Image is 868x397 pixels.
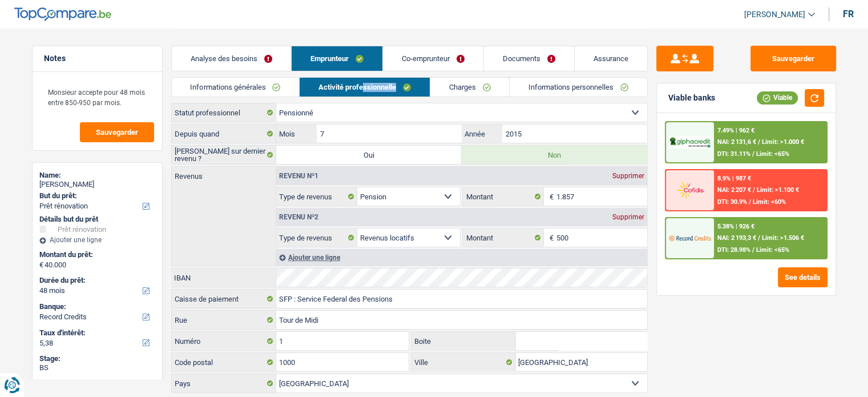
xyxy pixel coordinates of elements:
label: Non [462,146,647,164]
label: Ville [411,353,515,371]
span: Limit: >1.100 € [757,186,799,194]
a: Assurance [575,46,647,71]
label: Banque: [39,302,153,311]
div: Supprimer [609,173,647,179]
label: Boite [411,332,515,350]
label: Code postal [172,353,276,371]
span: Sauvegarder [96,129,138,136]
span: [PERSON_NAME] [744,10,805,19]
label: Rue [172,311,276,329]
img: Cofidis [669,179,711,200]
span: Limit: >1.506 € [762,234,804,242]
button: See details [778,267,827,287]
span: / [752,150,754,158]
a: Activité professionnelle [300,78,430,97]
span: Limit: >1.000 € [762,138,804,146]
a: Documents [484,46,574,71]
a: Co-emprunteur [383,46,483,71]
label: Durée du prêt: [39,276,153,285]
a: Informations personnelles [510,78,647,97]
span: € [544,228,556,247]
img: TopCompare Logo [14,7,111,21]
div: [PERSON_NAME] [39,180,155,189]
div: 8.9% | 987 € [717,175,751,182]
div: Ajouter une ligne [276,249,647,266]
label: Revenus [172,167,276,180]
span: DTI: 31.11% [717,150,750,158]
label: IBAN [171,268,276,287]
a: Analyse des besoins [172,46,291,71]
label: Montant [463,228,544,247]
span: NAI: 2 193,3 € [717,234,756,242]
button: Sauvegarder [750,46,836,71]
div: Ajouter une ligne [39,236,155,244]
input: AAAA [502,125,647,143]
input: MM [317,125,461,143]
div: BS [39,363,155,372]
a: [PERSON_NAME] [735,5,815,24]
span: / [749,198,751,206]
label: Type de revenus [276,228,357,247]
div: Revenu nº2 [276,214,321,220]
label: Statut professionnel [172,103,276,122]
span: / [758,234,760,242]
span: Limit: <65% [756,150,789,158]
label: Numéro [172,332,276,350]
label: Pays [172,374,276,392]
div: fr [843,9,854,19]
label: Montant du prêt: [39,250,153,259]
div: Stage: [39,354,155,363]
img: Record Credits [669,227,711,248]
span: Limit: <60% [753,198,786,206]
a: Charges [430,78,510,97]
label: Oui [276,146,462,164]
span: € [39,260,43,270]
div: Name: [39,171,155,180]
span: DTI: 30.9% [717,198,747,206]
label: Depuis quand [172,125,276,143]
h5: Notes [44,54,151,63]
div: 5.38% | 926 € [717,223,754,230]
label: [PERSON_NAME] sur dernier revenu ? [172,146,276,164]
img: AlphaCredit [669,136,711,149]
span: / [753,186,755,194]
span: € [544,187,556,206]
span: / [758,138,760,146]
span: / [752,246,754,254]
span: NAI: 2 131,6 € [717,138,756,146]
div: Revenu nº1 [276,173,321,179]
label: Montant [463,187,544,206]
span: DTI: 28.98% [717,246,750,254]
a: Informations générales [172,78,300,97]
div: 7.49% | 962 € [717,127,754,134]
label: Taux d'intérêt: [39,328,153,338]
label: Année [462,125,502,143]
span: NAI: 2 207 € [717,186,751,194]
button: Sauvegarder [80,122,154,142]
label: Caisse de paiement [172,290,276,308]
div: Viable banks [668,93,715,103]
a: Emprunteur [292,46,382,71]
span: Limit: <65% [756,246,789,254]
label: Mois [276,125,317,143]
label: But du prêt: [39,191,153,200]
div: Status: [39,378,155,387]
div: Supprimer [609,214,647,220]
label: Type de revenus [276,187,357,206]
div: Détails but du prêt [39,215,155,224]
div: Viable [757,91,798,104]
